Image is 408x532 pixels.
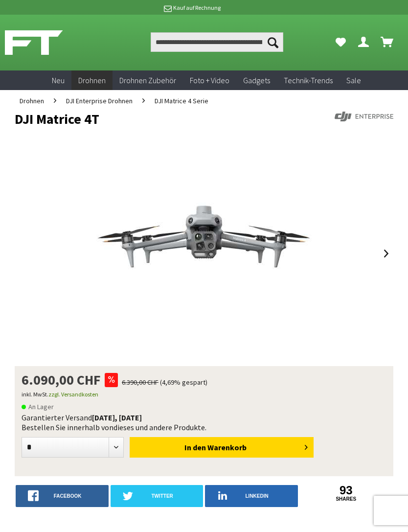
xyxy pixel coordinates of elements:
[15,112,317,126] h1: DJI Matrice 4T
[122,378,159,387] span: 6.390,00 CHF
[236,70,277,91] a: Gadgets
[335,112,393,121] img: DJI Enterprise
[243,75,270,85] span: Gadgets
[300,485,393,496] a: 93
[263,32,283,52] button: Suchen
[111,485,204,507] a: twitter
[151,32,283,52] input: Produkt, Marke, Kategorie, EAN, Artikelnummer…
[57,156,351,321] img: DJI Matrice 4T
[300,496,393,502] a: shares
[22,373,101,387] span: 6.090,00 CHF
[78,75,106,85] span: Drohnen
[151,493,173,499] span: twitter
[61,90,137,112] a: DJI Enterprise Drohnen
[130,437,314,458] button: In den Warenkorb
[284,75,333,85] span: Technik-Trends
[207,442,247,452] span: Warenkorb
[54,493,82,499] span: facebook
[22,389,386,400] p: inkl. MwSt.
[246,493,269,499] span: LinkedIn
[15,90,49,112] a: Drohnen
[331,32,350,52] a: Meine Favoriten
[190,75,229,85] span: Foto + Video
[205,485,298,507] a: LinkedIn
[346,75,361,85] span: Sale
[92,413,142,422] b: [DATE], [DATE]
[340,70,368,91] a: Sale
[183,70,236,91] a: Foto + Video
[5,30,63,55] img: Shop Futuretrends - zur Startseite wechseln
[119,75,176,85] span: Drohnen Zubehör
[71,70,113,91] a: Drohnen
[184,442,206,452] span: In den
[354,32,374,52] a: Dein Konto
[48,391,98,398] a: zzgl. Versandkosten
[66,96,133,105] span: DJI Enterprise Drohnen
[52,75,65,85] span: Neu
[378,32,397,52] a: Warenkorb
[22,401,54,413] span: An Lager
[277,70,340,91] a: Technik-Trends
[45,70,71,91] a: Neu
[20,96,44,105] span: Drohnen
[155,96,208,105] span: DJI Matrice 4 Serie
[113,70,183,91] a: Drohnen Zubehör
[22,413,386,432] div: Garantierter Versand Bestellen Sie innerhalb von dieses und andere Produkte.
[150,90,213,112] a: DJI Matrice 4 Serie
[160,378,207,387] span: (4,69% gespart)
[16,485,109,507] a: facebook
